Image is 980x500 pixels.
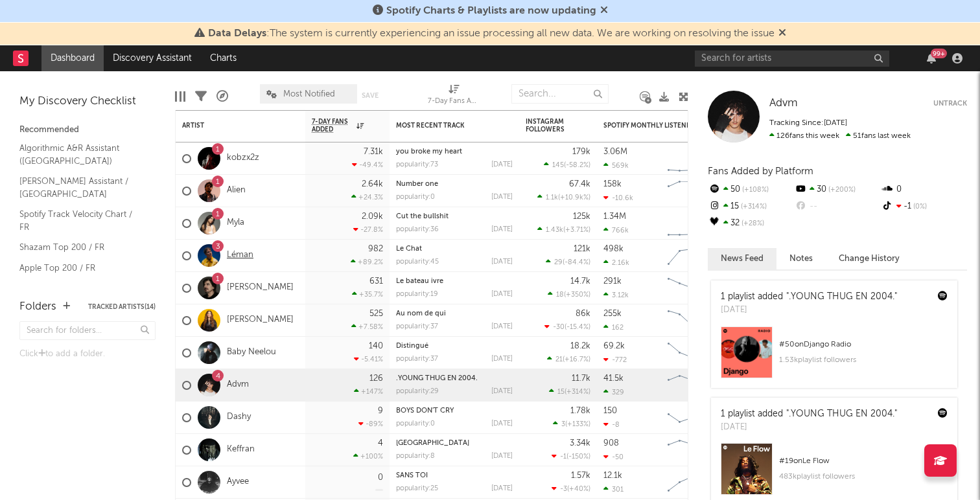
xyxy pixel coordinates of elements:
div: 1 playlist added [721,407,897,421]
span: Most Notified [283,90,335,98]
a: Advm [769,97,798,110]
a: Distingué [396,343,428,350]
div: 30 [794,181,880,198]
div: [DATE] [491,323,513,330]
div: 7-Day Fans Added (7-Day Fans Added) [428,94,480,109]
a: ".YOUNG THUG EN 2004." [786,409,897,418]
svg: Chart title [662,304,720,337]
svg: Chart title [662,402,720,434]
div: 86k [576,310,590,318]
span: +200 % [826,187,856,194]
div: popularity: 8 [396,453,435,460]
div: 2.09k [362,212,383,221]
input: Search for folders... [19,321,156,340]
div: 525 [369,310,383,318]
div: PALERMO [396,440,513,447]
a: Algorithmic A&R Assistant ([GEOGRAPHIC_DATA]) [19,141,143,168]
div: ( ) [548,290,590,299]
a: Discovery Assistant [104,45,201,71]
div: SANS TOI [396,472,513,479]
a: SANS TOI [396,472,428,479]
a: Le bateau ivre [396,278,443,285]
div: 255k [603,310,622,318]
div: 32 [708,215,794,232]
a: Apple Top 200 / FR [19,261,143,275]
a: Dashboard [41,45,104,71]
div: [DATE] [491,356,513,363]
span: +350 % [566,291,589,299]
div: 498k [603,245,624,253]
div: +35.7 % [352,290,383,299]
div: ( ) [552,452,590,460]
a: Cut the bullshit [396,213,449,220]
span: 18 [556,291,564,299]
span: +108 % [740,187,769,194]
div: ( ) [549,387,590,396]
span: +3.71 % [565,227,589,234]
div: 150 [603,407,617,415]
a: Keffran [227,444,255,455]
a: Baby Neelou [227,347,276,358]
svg: Chart title [662,272,720,304]
div: Filters [195,78,207,115]
div: 329 [603,388,624,396]
div: Au nom de qui [396,310,513,317]
div: 9 [378,407,383,415]
div: ( ) [537,193,590,201]
span: 126 fans this week [769,132,839,140]
a: [PERSON_NAME] Assistant / [GEOGRAPHIC_DATA] [19,174,143,201]
div: [DATE] [491,420,513,427]
div: 7.31k [364,148,383,156]
a: Au nom de qui [396,310,446,317]
div: Folders [19,299,56,315]
div: [DATE] [491,291,513,298]
div: [DATE] [721,421,897,434]
button: Tracked Artists(14) [88,304,156,310]
span: -1 [560,453,566,460]
div: 18.2k [570,342,590,350]
span: -15.4 % [566,324,589,331]
span: Tracking Since: [DATE] [769,119,847,127]
a: [PERSON_NAME] [227,315,294,326]
a: #50onDjango Radio1.53kplaylist followers [711,326,957,388]
span: 7-Day Fans Added [312,118,353,133]
div: My Discovery Checklist [19,94,156,109]
div: 1.34M [603,212,626,221]
div: # 50 on Django Radio [779,337,948,352]
a: Alien [227,185,246,196]
a: Léman [227,250,253,261]
a: Spotify Track Velocity Chart / FR [19,207,143,234]
div: 99 + [931,49,947,58]
div: 569k [603,161,629,170]
div: -8 [603,420,620,429]
div: [DATE] [491,258,513,266]
svg: Chart title [662,142,720,175]
div: -772 [603,356,627,364]
div: popularity: 37 [396,356,438,363]
div: 69.2k [603,342,625,350]
div: 125k [573,212,590,221]
span: 0 % [911,203,927,210]
span: Dismiss [600,6,608,16]
div: -89 % [358,420,383,428]
span: Dismiss [778,28,786,39]
div: [DATE] [491,388,513,395]
div: 140 [369,342,383,350]
div: 301 [603,485,624,494]
div: 50 [708,181,794,198]
div: 11.7k [572,374,590,383]
div: you broke my heart [396,148,513,155]
div: Distingué [396,343,513,350]
input: Search for artists [695,51,889,67]
div: 1.57k [571,472,590,480]
a: .YOUNG THUG EN 2004. [396,375,478,382]
span: 29 [554,259,563,266]
div: ( ) [547,355,590,363]
span: 15 [557,389,565,396]
a: Advm [227,380,249,391]
div: [DATE] [491,485,513,492]
span: 1.1k [546,194,558,201]
span: +314 % [566,389,589,396]
input: Search... [511,84,609,104]
a: Charts [201,45,246,71]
